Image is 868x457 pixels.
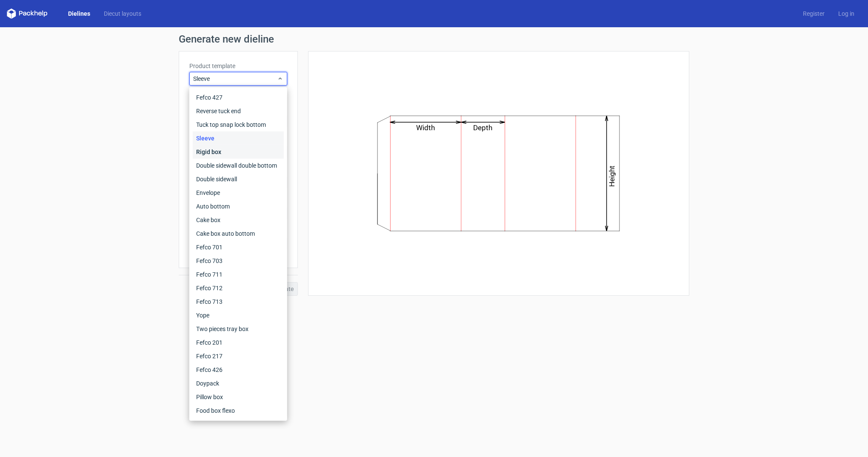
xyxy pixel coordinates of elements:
[97,9,148,18] a: Diecut layouts
[608,166,617,187] text: Height
[796,9,831,18] a: Register
[193,336,284,349] div: Fefco 201
[193,104,284,118] div: Reverse tuck end
[61,9,97,18] a: Dielines
[193,363,284,377] div: Fefco 426
[193,377,284,390] div: Doypack
[193,295,284,308] div: Fefco 713
[193,91,284,104] div: Fefco 427
[193,268,284,281] div: Fefco 711
[474,123,493,132] text: Depth
[193,240,284,254] div: Fefco 701
[193,322,284,336] div: Two pieces tray box
[179,34,689,44] h1: Generate new dieline
[417,123,435,132] text: Width
[193,200,284,213] div: Auto bottom
[193,145,284,159] div: Rigid box
[193,349,284,363] div: Fefco 217
[831,9,861,18] a: Log in
[193,118,284,131] div: Tuck top snap lock bottom
[193,213,284,227] div: Cake box
[193,159,284,172] div: Double sidewall double bottom
[193,186,284,200] div: Envelope
[193,172,284,186] div: Double sidewall
[193,404,284,417] div: Food box flexo
[193,281,284,295] div: Fefco 712
[193,131,284,145] div: Sleeve
[193,227,284,240] div: Cake box auto bottom
[189,62,287,70] label: Product template
[193,390,284,404] div: Pillow box
[193,74,277,83] span: Sleeve
[193,254,284,268] div: Fefco 703
[193,308,284,322] div: Yope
